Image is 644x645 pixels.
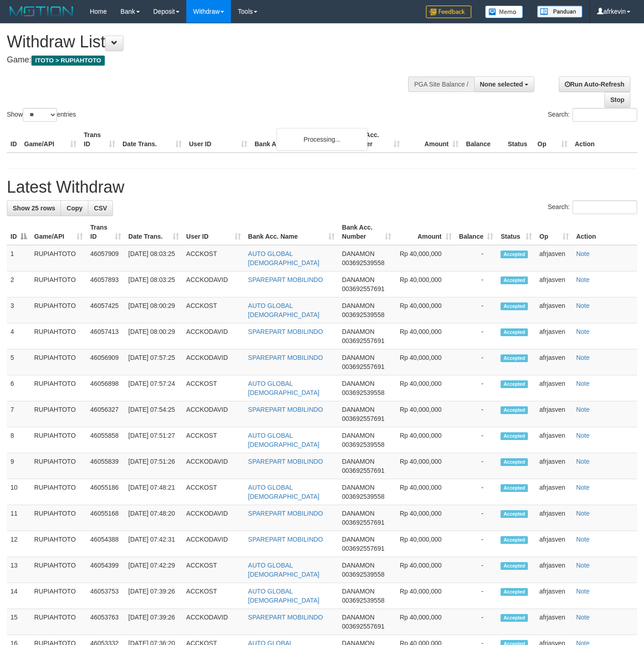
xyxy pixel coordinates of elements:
td: ACCKODAVID [183,401,245,427]
span: DANAMON [342,250,375,257]
th: Amount: activate to sort column ascending [395,219,455,245]
a: Note [576,510,590,517]
th: ID [7,127,20,153]
td: ACCKODAVID [183,531,245,557]
a: AUTO GLOBAL [DEMOGRAPHIC_DATA] [248,562,320,578]
td: 7 [7,401,31,427]
th: Action [571,127,637,153]
td: 46057909 [87,245,124,271]
span: Copy 003692557691 to clipboard [342,545,384,552]
td: afrjasven [536,479,572,505]
span: Copy 003692557691 to clipboard [342,623,384,630]
span: DANAMON [342,380,375,387]
th: Game/API: activate to sort column ascending [31,219,87,245]
select: Showentries [23,108,57,122]
th: Game/API [20,127,80,153]
td: 46053753 [87,583,124,609]
span: Copy 003692539558 to clipboard [342,597,384,604]
th: Date Trans. [119,127,185,153]
td: ACCKODAVID [183,453,245,479]
td: [DATE] 07:57:25 [125,349,183,375]
span: DANAMON [342,302,375,309]
td: [DATE] 08:03:25 [125,271,183,297]
td: [DATE] 07:54:25 [125,401,183,427]
td: 14 [7,583,31,609]
td: [DATE] 07:42:29 [125,557,183,583]
th: Balance [462,127,504,153]
span: Accepted [501,484,528,492]
td: RUPIAHTOTO [31,349,87,375]
a: SPAREPART MOBILINDO [248,276,323,283]
span: DANAMON [342,614,375,621]
th: Amount [404,127,462,153]
td: - [455,245,497,271]
td: [DATE] 07:51:26 [125,453,183,479]
a: Note [576,250,590,257]
td: ACCKOST [183,375,245,401]
a: AUTO GLOBAL [DEMOGRAPHIC_DATA] [248,380,320,396]
label: Search: [548,108,637,122]
td: afrjasven [536,557,572,583]
td: Rp 40,000,000 [395,349,455,375]
span: Accepted [501,562,528,570]
div: Processing... [276,128,368,151]
a: SPAREPART MOBILINDO [248,536,323,543]
span: Accepted [501,354,528,362]
td: - [455,375,497,401]
td: afrjasven [536,349,572,375]
div: PGA Site Balance / [408,77,474,92]
a: Note [576,432,590,439]
span: Copy 003692557691 to clipboard [342,363,384,370]
th: Bank Acc. Number [345,127,404,153]
td: afrjasven [536,271,572,297]
span: CSV [94,205,107,212]
span: Accepted [501,536,528,544]
h1: Withdraw List [7,33,420,51]
td: afrjasven [536,531,572,557]
img: MOTION_logo.png [7,5,76,18]
td: 46055186 [87,479,124,505]
th: Action [572,219,637,245]
td: Rp 40,000,000 [395,323,455,349]
th: Trans ID: activate to sort column ascending [87,219,124,245]
td: afrjasven [536,427,572,453]
td: Rp 40,000,000 [395,271,455,297]
td: - [455,531,497,557]
td: 46057893 [87,271,124,297]
span: Accepted [501,302,528,310]
td: 13 [7,557,31,583]
td: - [455,557,497,583]
td: afrjasven [536,323,572,349]
td: afrjasven [536,505,572,531]
td: Rp 40,000,000 [395,401,455,427]
td: RUPIAHTOTO [31,505,87,531]
th: Status: activate to sort column ascending [497,219,536,245]
td: afrjasven [536,609,572,635]
span: Copy 003692539558 to clipboard [342,493,384,500]
span: DANAMON [342,432,375,439]
a: SPAREPART MOBILINDO [248,354,323,361]
input: Search: [572,108,637,122]
td: - [455,323,497,349]
span: DANAMON [342,328,375,335]
a: Note [576,276,590,283]
td: RUPIAHTOTO [31,557,87,583]
span: Copy 003692557691 to clipboard [342,337,384,344]
td: Rp 40,000,000 [395,505,455,531]
td: 6 [7,375,31,401]
td: ACCKOST [183,557,245,583]
td: ACCKOST [183,479,245,505]
span: Accepted [501,510,528,518]
img: Feedback.jpg [426,5,471,18]
span: Copy 003692539558 to clipboard [342,389,384,396]
td: Rp 40,000,000 [395,583,455,609]
th: Balance: activate to sort column ascending [455,219,497,245]
a: Note [576,588,590,595]
td: RUPIAHTOTO [31,323,87,349]
td: ACCKOST [183,583,245,609]
td: ACCKODAVID [183,349,245,375]
th: User ID: activate to sort column ascending [183,219,245,245]
span: Accepted [501,588,528,596]
td: - [455,297,497,323]
h4: Game: [7,56,420,65]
